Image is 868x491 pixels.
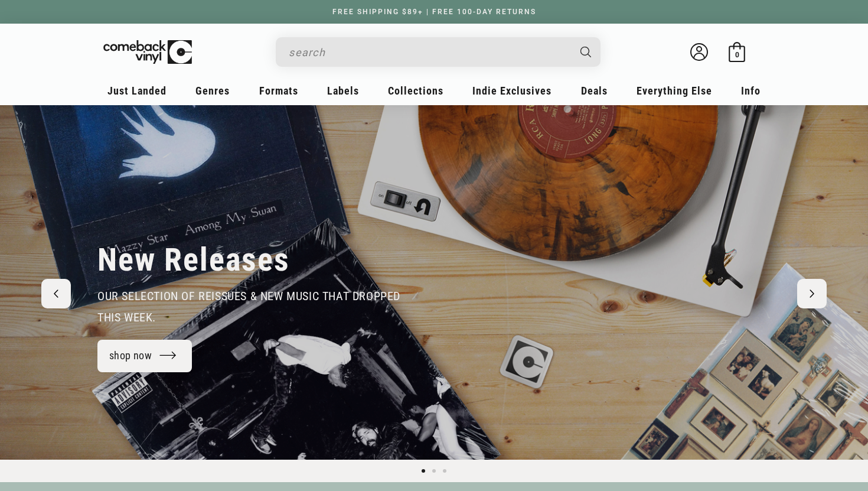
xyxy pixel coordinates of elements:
button: Load slide 3 of 3 [439,466,450,476]
h2: New Releases [97,240,290,279]
span: Everything Else [637,84,712,97]
span: Indie Exclusives [472,84,552,97]
span: Labels [327,84,359,97]
span: 0 [735,50,739,59]
button: Next slide [797,279,827,308]
span: Just Landed [107,84,167,97]
span: Formats [259,84,298,97]
div: Search [276,37,601,67]
a: shop now [97,340,192,372]
a: FREE SHIPPING $89+ | FREE 100-DAY RETURNS [321,8,548,16]
span: our selection of reissues & new music that dropped this week. [97,289,400,324]
span: Genres [195,84,230,97]
button: Load slide 1 of 3 [418,466,429,476]
span: Info [741,84,761,97]
input: search [289,40,569,64]
button: Load slide 2 of 3 [429,466,439,476]
button: Previous slide [41,279,71,308]
span: Deals [581,84,608,97]
button: Search [570,37,602,67]
span: Collections [388,84,443,97]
